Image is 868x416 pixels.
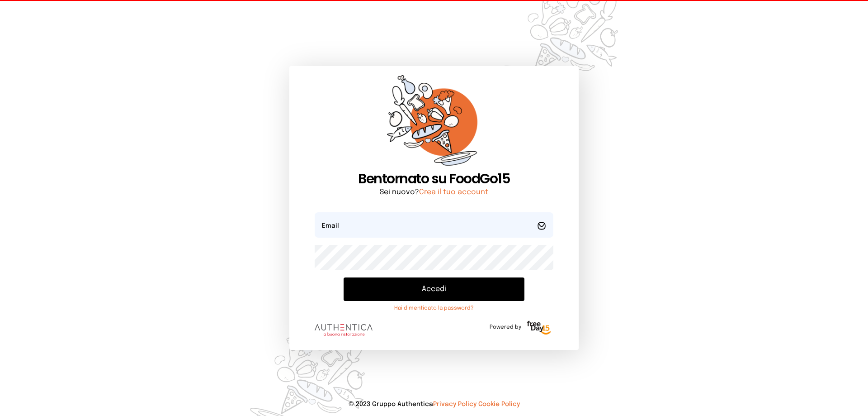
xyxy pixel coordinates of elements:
a: Hai dimenticato la password? [344,305,524,312]
button: Accedi [344,277,524,301]
p: © 2023 Gruppo Authentica [14,400,854,409]
img: logo-freeday.3e08031.png [525,319,553,337]
a: Crea il tuo account [419,188,488,196]
p: Sei nuovo? [315,187,553,198]
span: Powered by [490,324,521,331]
img: sticker-orange.65babaf.png [387,75,481,171]
img: logo.8f33a47.png [315,324,373,336]
a: Privacy Policy [433,401,476,407]
a: Cookie Policy [478,401,520,407]
h1: Bentornato su FoodGo15 [315,171,553,187]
